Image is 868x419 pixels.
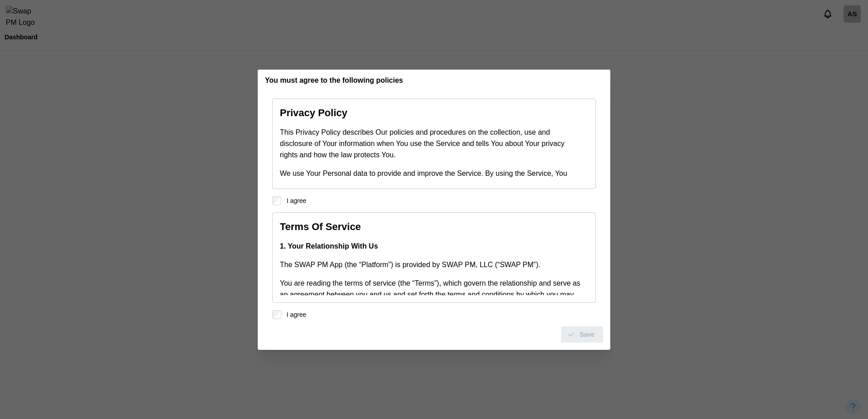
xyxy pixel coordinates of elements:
[280,242,378,250] strong: 1. Your Relationship With Us
[281,310,307,319] label: I agree
[280,220,583,234] h3: Terms Of Service
[280,259,583,271] p: The SWAP PM App (the “Platform”) is provided by SWAP PM, LLC (“SWAP PM”).
[280,127,583,160] p: This Privacy Policy describes Our policies and procedures on the collection, use and disclosure o...
[280,106,583,120] h3: Privacy Policy
[281,196,307,205] label: I agree
[280,278,583,367] p: You are reading the terms of service (the “Terms”), which govern the relationship and serve as an...
[280,168,583,191] p: We use Your Personal data to provide and improve the Service. By using the Service, You agree to ...
[265,77,403,84] h2: You must agree to the following policies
